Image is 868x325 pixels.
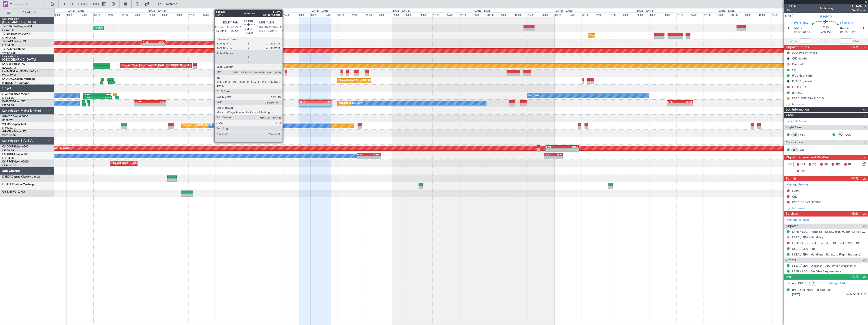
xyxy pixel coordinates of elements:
[148,13,161,17] div: 00:00
[324,13,338,17] div: 04:00
[352,100,363,107] div: No Crew
[771,13,785,17] div: 16:00
[2,145,13,148] span: CS-DOU
[553,156,562,159] div: -
[226,43,237,46] div: -
[852,176,858,181] span: (0/3)
[840,21,854,26] span: LFPB LBG
[2,191,25,193] a: OY-NBSPC12/NG
[2,96,14,100] a: LFPB/LBG
[247,62,276,69] div: Planned Maint Nurnberg
[663,13,677,17] div: 08:00
[667,103,680,106] div: -
[792,269,841,273] a: LFPB / LBG - Pax Visa Requirements
[792,200,821,204] div: KSEA DEP CUSTOMS
[2,51,16,54] a: WMSA/SZB
[112,160,183,167] div: Planned Maint [GEOGRAPHIC_DATA] ([GEOGRAPHIC_DATA])
[792,293,800,296] span: [DATE]
[787,8,797,12] span: 3/4
[2,93,12,95] span: F-GPNJ
[300,103,315,106] div: -
[357,153,369,156] div: LFPB
[2,175,41,178] a: D-IEGACessna Citation Jet 2+
[2,123,11,126] span: 9H-LPZ
[792,288,832,292] div: [PERSON_NAME] (Lead Pax)
[2,78,35,80] a: LX-AOACitation Mustang
[786,155,829,160] span: Dispatch Checks and Weather
[786,107,809,112] span: Leg Information
[2,126,15,130] a: LFMD/CEQ
[369,156,380,159] div: -
[792,230,866,234] a: LFPB / LBG - Handling - ExecuJet (Skyvalet) LFPB / LBG
[792,79,812,83] div: DOT Approval
[819,6,834,11] div: Underway
[791,132,799,137] div: CP
[744,13,758,17] div: 08:00
[2,40,26,43] a: T7-EAGLFalcon 8X
[175,13,188,17] div: 08:00
[852,274,858,279] span: (1/1)
[2,70,38,73] a: LX-INBFalcon 900EX EASy II
[229,13,243,17] div: 00:00
[150,101,166,103] div: KSEA
[143,40,153,43] div: KTEB
[846,292,866,296] span: C74ZX21NP (PP)
[14,1,40,8] input: Trip Number
[792,264,858,268] a: KSEA / SEA - Dispatch - JetAdvisor Dispatch MT
[2,183,34,186] a: OE-FZECitation Mustang
[820,14,832,19] span: F-HECD
[792,74,814,77] div: FAA Notification
[787,183,809,187] a: Manage Permits
[446,13,460,17] div: 16:00
[2,48,13,50] span: T7-PJ29
[153,43,164,46] div: -
[800,133,810,137] a: PBS
[183,122,247,129] div: Planned [GEOGRAPHIC_DATA] ([GEOGRAPHIC_DATA])
[835,162,841,167] span: FFC
[215,43,226,46] div: -
[215,40,226,43] div: LFPB
[562,146,578,148] div: HTZA
[2,100,12,103] span: F-HECD
[792,51,817,55] div: AXA Pax PP check
[2,33,11,35] span: T7-EMI
[188,13,202,17] div: 12:00
[852,211,858,216] span: (5/6)
[202,13,216,17] div: 16:00
[568,13,582,17] div: 04:00
[155,0,183,8] button: Refresh
[545,156,553,159] div: -
[794,30,802,35] span: ETOT
[801,162,805,167] span: MF
[792,96,824,100] div: KSEA FUEL VIA HADID
[786,211,798,217] span: Services
[546,146,562,148] div: EGKK
[800,148,810,152] a: JRL
[84,96,98,99] div: 05:04 Z
[680,101,692,103] div: KBOS
[121,13,134,17] div: 16:00
[852,4,866,8] span: LEA243D
[812,162,817,167] span: AC
[800,38,811,44] input: --:--
[473,13,487,17] div: 00:00
[2,70,11,73] span: LX-INB
[731,13,744,17] div: 04:00
[339,77,389,84] div: Planned Maint Nice ([GEOGRAPHIC_DATA])
[2,40,13,43] span: T7-EAGL
[786,45,809,50] span: Dispatch To-Dos
[419,13,433,17] div: 08:00
[792,39,799,43] span: ATOT
[636,9,654,13] div: [DATE] - [DATE]
[297,13,311,17] div: 20:00
[786,224,798,229] span: Dispatch
[2,36,16,39] a: LFMN/NCE
[803,30,810,35] span: 20:55
[792,68,796,72] div: CB
[2,44,14,47] a: LFPB/LBG
[2,123,26,126] a: 9H-LPZLegacy 500
[338,13,351,17] div: 08:00
[392,9,410,13] div: [DATE] - [DATE]
[210,122,220,129] div: No Crew
[2,115,13,118] span: 9H-YAA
